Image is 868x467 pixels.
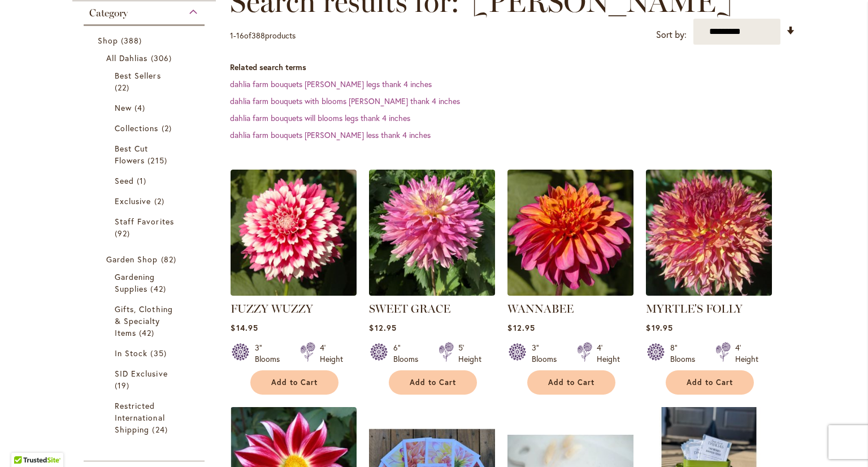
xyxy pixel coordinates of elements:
a: FUZZY WUZZY [231,287,357,298]
span: 22 [115,81,132,93]
a: In Stock [115,347,176,359]
div: 3" Blooms [532,342,563,365]
div: 8" Blooms [670,342,702,365]
a: WANNABEE [507,302,574,315]
a: Staff Favorites [115,215,176,239]
a: Best Cut Flowers [115,142,176,166]
span: 1 [230,30,233,41]
span: Collections [115,123,159,133]
p: - of products [230,27,296,45]
div: 6" Blooms [393,342,425,365]
a: SWEET GRACE [369,302,450,315]
span: Add to Cart [410,378,456,387]
span: 2 [154,195,167,207]
span: Best Cut Flowers [115,143,148,166]
span: 1 [137,175,149,187]
button: Add to Cart [389,370,477,395]
img: FUZZY WUZZY [231,170,357,296]
span: 19 [115,379,132,391]
a: Garden Shop [106,253,185,265]
div: 4' Height [735,342,758,365]
span: Staff Favorites [115,216,174,227]
a: dahlia farm bouquets [PERSON_NAME] legs thank 4 inches [230,79,432,89]
a: dahlia farm bouquets [PERSON_NAME] less thank 4 inches [230,129,431,140]
span: 388 [251,30,265,41]
button: Add to Cart [527,370,615,395]
span: Best Sellers [115,70,161,81]
a: WANNABEE [507,287,633,298]
span: $12.95 [507,322,535,333]
span: In Stock [115,348,147,358]
iframe: Launch Accessibility Center [8,427,40,459]
a: Exclusive [115,195,176,207]
span: 306 [151,52,175,64]
span: 42 [139,327,157,339]
span: New [115,102,132,113]
a: Gifts, Clothing &amp; Specialty Items [115,303,176,339]
div: 5' Height [458,342,481,365]
a: FUZZY WUZZY [231,302,313,315]
span: Restricted International Shipping [115,400,165,435]
img: SWEET GRACE [369,170,495,296]
span: Gifts, Clothing & Specialty Items [115,304,173,338]
dt: Related search terms [230,62,796,73]
div: 3" Blooms [255,342,287,365]
a: dahlia farm bouquets with blooms [PERSON_NAME] thank 4 inches [230,96,460,106]
span: Add to Cart [548,378,594,387]
span: 4 [134,102,148,114]
span: $14.95 [231,322,258,333]
span: Gardening Supplies [115,271,155,294]
span: 35 [150,347,169,359]
a: Restricted International Shipping [115,400,176,435]
span: 388 [121,34,145,46]
div: 4' Height [597,342,620,365]
span: 2 [162,122,175,134]
a: Seed [115,175,176,187]
a: SID Exclusive [115,367,176,391]
span: 82 [161,253,179,265]
span: Shop [98,35,118,46]
span: $19.95 [646,322,672,333]
a: Shop [98,34,193,46]
span: $12.95 [369,322,396,333]
span: 215 [147,154,170,166]
button: Add to Cart [250,370,338,395]
span: Add to Cart [271,378,318,387]
a: Best Sellers [115,70,176,93]
a: dahlia farm bouquets will blooms legs thank 4 inches [230,113,410,123]
span: 16 [236,30,244,41]
span: Garden Shop [106,254,158,265]
span: 24 [152,423,170,435]
a: All Dahlias [106,52,185,64]
span: Exclusive [115,196,151,206]
span: Seed [115,175,134,186]
span: Add to Cart [687,378,733,387]
a: New [115,102,176,114]
a: Collections [115,122,176,134]
span: 92 [115,227,133,239]
span: Category [89,7,128,19]
a: SWEET GRACE [369,287,495,298]
img: WANNABEE [507,170,633,296]
label: Sort by: [656,24,687,45]
span: 42 [150,283,168,295]
img: MYRTLE'S FOLLY [646,170,772,296]
a: MYRTLE'S FOLLY [646,302,743,315]
a: Gardening Supplies [115,271,176,295]
div: 4' Height [320,342,343,365]
span: All Dahlias [106,53,148,63]
span: SID Exclusive [115,368,168,379]
button: Add to Cart [666,370,754,395]
a: MYRTLE'S FOLLY [646,287,772,298]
